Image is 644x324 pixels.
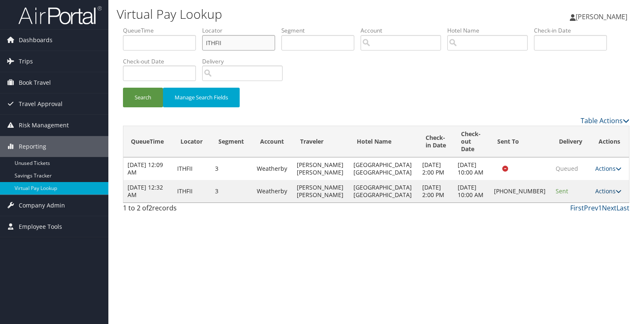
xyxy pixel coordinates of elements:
th: Check-in Date: activate to sort column ascending [418,126,454,157]
td: [DATE] 12:09 AM [123,157,173,180]
a: Actions [595,187,621,195]
td: Weatherby [253,157,293,180]
td: 3 [211,180,253,202]
span: Reporting [19,136,46,157]
span: Trips [19,51,33,72]
td: Weatherby [253,180,293,202]
span: Dashboards [19,30,53,51]
td: [DATE] 10:00 AM [454,157,490,180]
a: Next [602,203,616,213]
th: Sent To: activate to sort column ascending [490,126,551,157]
th: Actions [591,126,629,157]
label: Delivery [202,57,289,66]
label: Hotel Name [447,26,534,35]
button: Search [123,88,163,107]
th: Account: activate to sort column ascending [253,126,293,157]
h1: Virtual Pay Lookup [117,5,463,23]
a: 1 [598,203,602,213]
a: Last [616,203,629,213]
span: Risk Management [19,115,69,136]
button: Manage Search Fields [163,88,240,107]
a: Table Actions [581,116,629,125]
td: [PERSON_NAME] [PERSON_NAME] [293,180,349,202]
span: Book Travel [19,72,51,93]
th: Locator: activate to sort column ascending [173,126,211,157]
td: ITHFII [173,180,211,202]
label: Segment [281,26,361,35]
td: [DATE] 2:00 PM [418,180,454,202]
label: QueueTime [123,26,202,35]
label: Account [361,26,447,35]
span: Employee Tools [19,216,62,237]
td: [DATE] 2:00 PM [418,157,454,180]
img: airportal-logo.png [18,5,102,25]
th: Segment: activate to sort column ascending [211,126,253,157]
td: ITHFII [173,157,211,180]
span: Company Admin [19,195,65,216]
span: [PERSON_NAME] [576,12,627,21]
span: Sent [556,187,568,195]
span: Travel Approval [19,94,63,114]
th: Check-out Date: activate to sort column ascending [454,126,490,157]
div: 1 to 2 of records [123,203,240,217]
td: [GEOGRAPHIC_DATA] [GEOGRAPHIC_DATA] [349,157,418,180]
a: Prev [584,203,598,213]
th: QueueTime: activate to sort column ascending [123,126,173,157]
td: [DATE] 10:00 AM [454,180,490,202]
th: Delivery: activate to sort column ascending [551,126,591,157]
td: 3 [211,157,253,180]
th: Hotel Name: activate to sort column descending [349,126,418,157]
td: [DATE] 12:32 AM [123,180,173,202]
td: [GEOGRAPHIC_DATA] [GEOGRAPHIC_DATA] [349,180,418,202]
label: Check-in Date [534,26,613,35]
label: Check-out Date [123,57,202,66]
th: Traveler: activate to sort column ascending [293,126,349,157]
a: [PERSON_NAME] [570,4,636,29]
a: First [570,203,584,213]
span: 2 [148,203,152,213]
span: Queued [556,165,578,172]
label: Locator [202,26,281,35]
td: [PHONE_NUMBER] [490,180,551,202]
td: [PERSON_NAME] [PERSON_NAME] [293,157,349,180]
a: Actions [595,165,621,172]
